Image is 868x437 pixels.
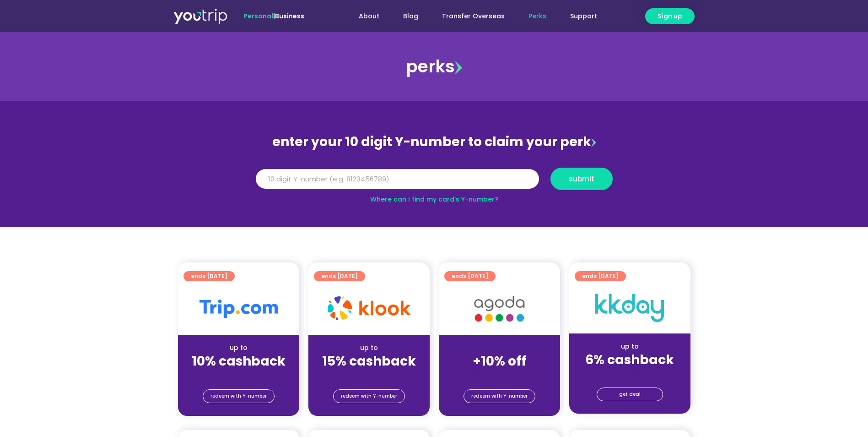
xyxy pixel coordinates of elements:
a: ends [DATE] [575,271,626,281]
a: get deal [597,388,663,401]
span: Sign up [658,11,682,21]
strong: 10% cashback [192,352,286,370]
a: redeem with Y-number [203,389,275,403]
a: Support [558,8,609,25]
a: Transfer Overseas [430,8,517,25]
div: up to [316,343,422,353]
strong: 6% cashback [585,351,674,369]
span: get deal [619,388,641,401]
div: up to [577,342,683,351]
div: (for stays only) [446,370,553,379]
strong: +10% off [473,352,526,370]
button: submit [550,168,613,190]
span: redeem with Y-number [471,390,528,403]
nav: Menu [329,8,609,25]
input: 10 digit Y-number (e.g. 8123456789) [256,169,539,189]
span: ends [DATE] [452,271,488,281]
a: redeem with Y-number [464,389,535,403]
a: Business [275,11,304,21]
a: Perks [517,8,558,25]
span: ends [DATE] [582,271,619,281]
strong: 15% cashback [322,352,416,370]
div: (for stays only) [577,368,683,378]
span: ends [DATE] [321,271,358,281]
a: Blog [391,8,430,25]
a: ends [DATE] [183,271,235,281]
span: redeem with Y-number [210,390,267,403]
a: Sign up [645,8,695,24]
div: up to [185,343,292,353]
a: ends [DATE] [314,271,365,281]
span: ends [DATE] [191,271,227,281]
form: Y Number [256,168,613,197]
span: submit [569,175,594,182]
div: enter your 10 digit Y-number to claim your perk [251,130,617,154]
a: Where can I find my card’s Y-number? [370,195,498,204]
a: ends [DATE] [444,271,496,281]
span: Personal [243,11,273,21]
span: | [243,11,304,21]
span: redeem with Y-number [341,390,397,403]
a: About [347,8,391,25]
div: (for stays only) [185,370,292,379]
span: up to [491,343,508,352]
a: redeem with Y-number [333,389,405,403]
div: (for stays only) [316,370,422,379]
